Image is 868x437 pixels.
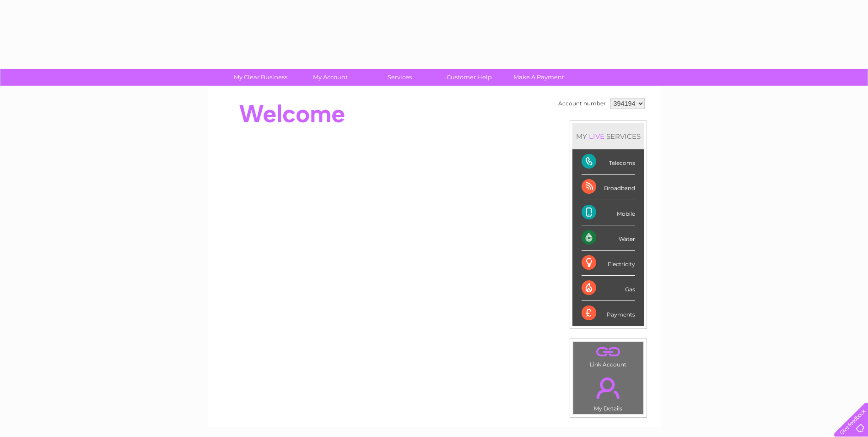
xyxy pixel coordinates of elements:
td: Link Account [573,341,644,370]
div: Broadband [582,175,635,200]
a: . [576,372,641,404]
div: Mobile [582,200,635,225]
div: MY SERVICES [572,123,644,149]
a: My Account [292,69,368,86]
a: Customer Help [431,69,507,86]
div: Telecoms [582,149,635,175]
a: Services [362,69,437,86]
div: Electricity [582,251,635,276]
td: My Details [573,370,644,415]
td: Account number [556,96,608,111]
div: Gas [582,276,635,301]
a: My Clear Business [223,69,298,86]
div: Payments [582,301,635,326]
a: . [576,344,641,360]
div: LIVE [587,132,606,141]
a: Make A Payment [501,69,577,86]
div: Water [582,225,635,251]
